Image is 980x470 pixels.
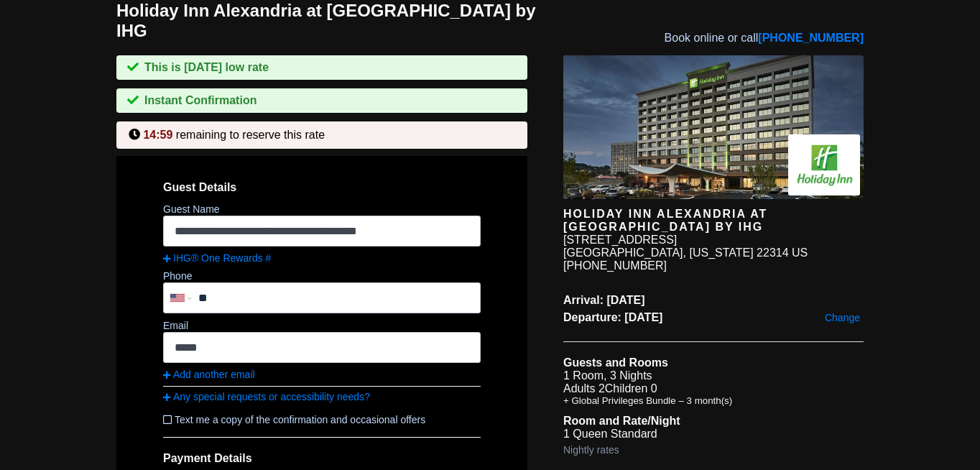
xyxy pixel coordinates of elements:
[821,308,864,327] a: Change
[163,391,481,402] a: Any special requests or accessibility needs?
[605,382,657,395] span: Children 0
[563,55,864,199] img: hotel image
[563,311,864,324] span: Departure: [DATE]
[163,452,252,464] span: Payment Details
[116,1,563,41] h1: Holiday Inn Alexandria at [GEOGRAPHIC_DATA] by IHG
[163,369,481,380] a: Add another email
[563,208,864,234] div: Holiday Inn Alexandria at [GEOGRAPHIC_DATA] by IHG
[165,284,195,312] div: United States: +1
[163,408,481,431] label: Text me a copy of the confirmation and occasional offers
[563,294,864,307] span: Arrival: [DATE]
[143,129,172,141] span: 14:59
[116,55,527,80] div: This is [DATE] low rate
[788,134,860,195] img: Brand logo for Holiday Inn Alexandria at Carlyle by IHG
[563,441,619,459] a: Nightly rates
[176,129,325,141] span: remaining to reserve this rate
[563,246,686,259] span: [GEOGRAPHIC_DATA],
[563,382,864,395] li: Adults 2
[563,395,864,406] li: + Global Privileges Bundle – 3 month(s)
[563,369,864,382] li: 1 Room, 3 Nights
[563,259,864,272] div: [PHONE_NUMBER]
[665,32,864,45] span: Book online or call
[563,415,680,427] b: Room and Rate/Night
[792,246,808,259] span: US
[758,32,864,44] a: [PHONE_NUMBER]
[163,320,188,331] label: Email
[163,203,220,215] label: Guest Name
[757,246,789,259] span: 22314
[563,234,677,246] div: [STREET_ADDRESS]
[116,88,527,113] div: Instant Confirmation
[689,246,753,259] span: [US_STATE]
[563,428,864,441] li: 1 Queen Standard
[163,252,481,264] a: IHG® One Rewards #
[563,356,668,369] b: Guests and Rooms
[163,181,481,194] span: Guest Details
[163,270,192,282] label: Phone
